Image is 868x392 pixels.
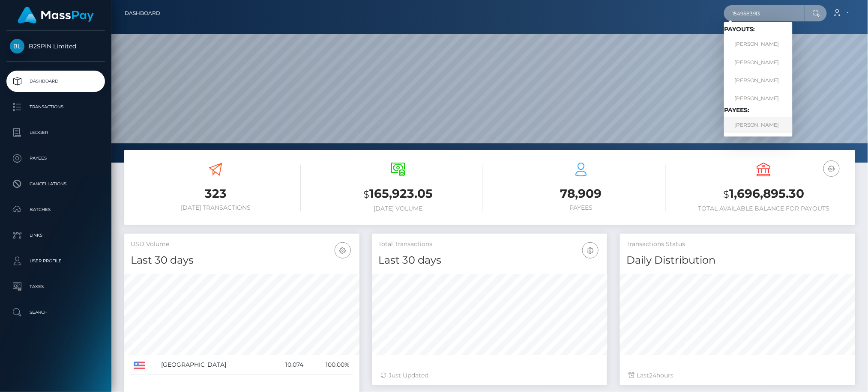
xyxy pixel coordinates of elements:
p: Dashboard [10,75,102,88]
h6: Payees: [724,107,793,114]
a: Links [6,225,105,246]
img: MassPay Logo [18,7,94,24]
a: [PERSON_NAME] [724,36,793,52]
p: Transactions [10,101,102,113]
img: US.png [134,362,145,369]
p: Taxes [10,280,102,293]
a: Dashboard [125,4,160,22]
a: Batches [6,199,105,220]
h5: Transactions Status [626,240,849,249]
h5: Total Transactions [379,240,601,249]
a: [PERSON_NAME] [724,117,793,133]
a: Ledger [6,122,105,143]
div: Just Updated [381,371,599,380]
a: Search [6,302,105,323]
h6: Payees [496,204,666,211]
a: Dashboard [6,71,105,92]
h4: Last 30 days [131,253,353,268]
td: 10,074 [269,355,306,375]
p: Ledger [10,126,102,139]
p: User Profile [10,255,102,267]
div: Last hours [629,371,847,380]
h6: Total Available Balance for Payouts [679,205,849,212]
span: 24 [649,371,656,379]
span: B2SPIN Limited [6,42,105,50]
p: Payees [10,152,102,165]
h3: 323 [131,185,301,202]
h6: Payouts: [724,26,793,33]
h4: Last 30 days [379,253,601,268]
h4: Daily Distribution [626,253,849,268]
input: Search... [724,5,805,21]
h3: 78,909 [496,185,666,202]
p: Links [10,229,102,242]
a: [PERSON_NAME] [724,90,793,106]
a: Taxes [6,276,105,297]
small: $ [723,188,729,200]
td: [GEOGRAPHIC_DATA] [158,355,269,375]
td: 100.00% [306,355,353,375]
p: Batches [10,203,102,216]
a: [PERSON_NAME] [724,72,793,88]
img: B2SPIN Limited [10,39,24,53]
a: Transactions [6,96,105,118]
h3: 1,696,895.30 [679,185,849,203]
p: Search [10,306,102,319]
h6: [DATE] Volume [314,205,484,212]
a: [PERSON_NAME] [724,54,793,70]
h5: USD Volume [131,240,353,249]
small: $ [364,188,370,200]
h6: [DATE] Transactions [131,204,301,211]
a: Cancellations [6,173,105,195]
a: Payees [6,148,105,169]
h3: 165,923.05 [314,185,484,203]
p: Cancellations [10,178,102,190]
a: User Profile [6,250,105,272]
